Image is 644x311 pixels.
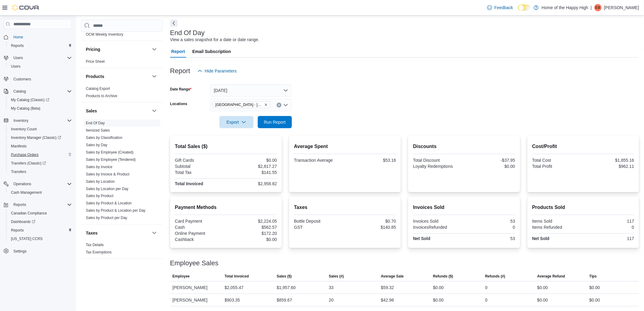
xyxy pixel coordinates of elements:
a: Sales by Classification [86,136,122,140]
span: Spruce Grove - Westwinds - Fire & Flower [213,101,271,108]
h3: Taxes [86,230,98,236]
button: Sales [151,107,158,115]
h3: Products [86,73,104,80]
span: Sales (#) [329,274,344,279]
a: Transfers (Classic) [9,160,48,167]
a: End Of Day [86,121,105,125]
span: Home [11,33,72,41]
div: 53 [465,236,515,241]
span: Price Sheet [86,59,105,64]
span: Catalog [13,89,26,94]
span: Reports [9,42,72,49]
div: Total Discount [413,158,463,163]
span: Dashboards [9,218,72,225]
h2: Taxes [294,204,396,211]
div: $53.16 [346,158,396,163]
div: Bottle Deposit [294,219,344,224]
a: Sales by Invoice [86,165,112,169]
span: Users [9,63,72,70]
span: Transfers (Classic) [9,160,72,167]
button: Taxes [151,229,158,237]
span: Sales by Employee (Created) [86,150,134,155]
h2: Payment Methods [175,204,277,211]
span: Transfers [11,169,26,174]
a: My Catalog (Classic) [9,96,52,104]
a: Tax Exemptions [86,250,112,255]
div: $0.00 [590,296,600,304]
span: Run Report [264,119,286,125]
h2: Discounts [413,143,515,150]
span: Catalog [11,88,72,95]
span: Home [13,35,23,40]
span: Tips [590,274,597,279]
div: 0 [485,296,488,304]
span: Sales by Product per Day [86,216,127,221]
div: $2,224.05 [227,219,277,224]
button: [DATE] [210,84,292,97]
a: Sales by Location [86,179,115,184]
label: Locations [170,101,187,106]
strong: Total Invoiced [175,181,203,186]
div: Cash [175,225,225,230]
button: Catalog [1,87,74,96]
span: Sales ($) [277,274,292,279]
span: Purchase Orders [9,151,72,158]
span: Employee [173,274,190,279]
span: Settings [11,247,72,255]
a: Transfers [9,168,29,175]
h3: Report [170,67,190,75]
button: Manifests [6,142,74,150]
a: Dashboards [6,217,74,226]
button: Taxes [86,230,149,236]
button: Users [1,54,74,62]
div: $1,957.60 [277,284,296,291]
span: Manifests [11,144,26,149]
span: Inventory [11,117,72,124]
div: $172.20 [227,231,277,236]
p: Home of the Happy High [542,4,588,11]
div: $859.67 [277,296,292,304]
a: Reports [9,227,26,234]
div: $141.55 [227,170,277,175]
nav: Complex example [4,30,72,271]
button: Transfers [6,168,74,176]
span: Tax Details [86,243,104,248]
button: Export [219,116,254,128]
button: Customers [1,74,74,83]
a: Inventory Manager (Classic) [6,133,74,142]
span: Itemized Sales [86,128,110,133]
input: Dark Mode [518,5,531,11]
a: Purchase Orders [9,151,41,158]
div: 20 [329,296,334,304]
button: Remove Spruce Grove - Westwinds - Fire & Flower from selection in this group [264,103,268,107]
h2: Total Sales ($) [175,143,277,150]
a: Settings [11,248,29,255]
div: $562.57 [227,225,277,230]
a: Price Sheet [86,59,105,64]
h2: Cost/Profit [532,143,634,150]
span: Sales by Classification [86,135,122,140]
div: $903.35 [225,296,240,304]
button: Home [1,33,74,41]
button: Users [6,62,74,71]
button: [US_STATE] CCRS [6,235,74,243]
a: Cash Management [9,189,44,196]
a: Sales by Employee (Tendered) [86,157,136,162]
a: Inventory Count [9,125,39,133]
a: Sales by Employee (Created) [86,150,134,154]
span: Customers [11,75,72,83]
div: 33 [329,284,334,291]
span: Users [11,54,72,62]
span: Tax Exemptions [86,250,112,255]
span: Feedback [495,5,513,11]
p: [PERSON_NAME] [604,4,639,11]
strong: Net Sold [413,236,430,241]
div: 117 [584,236,634,241]
span: Report [171,45,185,58]
span: Sales by Location per Day [86,186,128,191]
span: My Catalog (Classic) [9,96,72,104]
div: Total Cost [532,158,582,163]
span: Refunds ($) [433,274,453,279]
span: Hide Parameters [205,68,237,74]
button: Next [170,19,177,27]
